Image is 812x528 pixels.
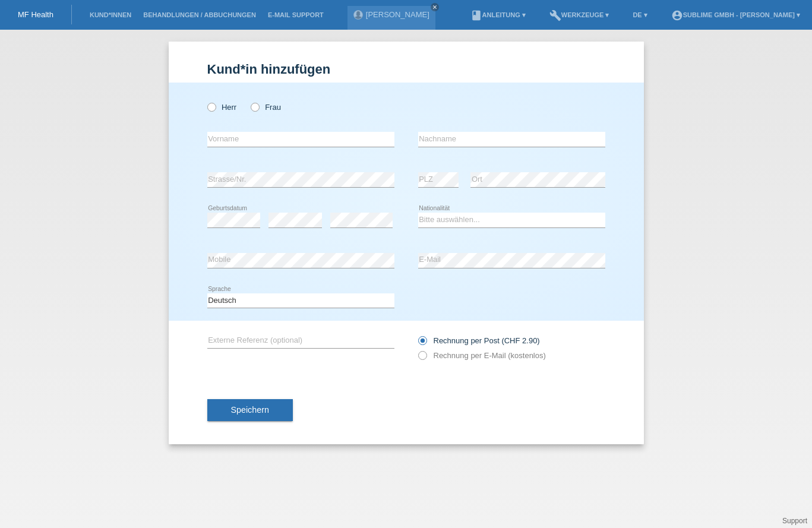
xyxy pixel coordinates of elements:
label: Rechnung per Post (CHF 2.90) [418,336,540,345]
input: Rechnung per Post (CHF 2.90) [418,336,426,351]
label: Rechnung per E-Mail (kostenlos) [418,351,546,360]
a: close [431,3,439,11]
input: Frau [251,103,258,110]
input: Rechnung per E-Mail (kostenlos) [418,351,426,366]
i: account_circle [671,10,683,21]
label: Frau [251,103,281,112]
a: E-Mail Support [262,11,330,18]
a: [PERSON_NAME] [366,10,429,19]
button: Speichern [207,399,293,422]
a: bookAnleitung ▾ [465,11,532,18]
a: Behandlungen / Abbuchungen [137,11,262,18]
a: Kund*innen [84,11,137,18]
a: Support [782,517,807,525]
a: account_circleSublime GmbH - [PERSON_NAME] ▾ [665,11,806,18]
a: MF Health [18,10,53,19]
i: book [470,10,482,21]
a: DE ▾ [627,11,653,18]
input: Herr [207,103,215,110]
a: buildWerkzeuge ▾ [544,11,615,18]
span: Speichern [231,405,269,415]
i: close [432,4,438,10]
i: build [549,10,561,21]
h1: Kund*in hinzufügen [207,62,605,77]
label: Herr [207,103,237,112]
